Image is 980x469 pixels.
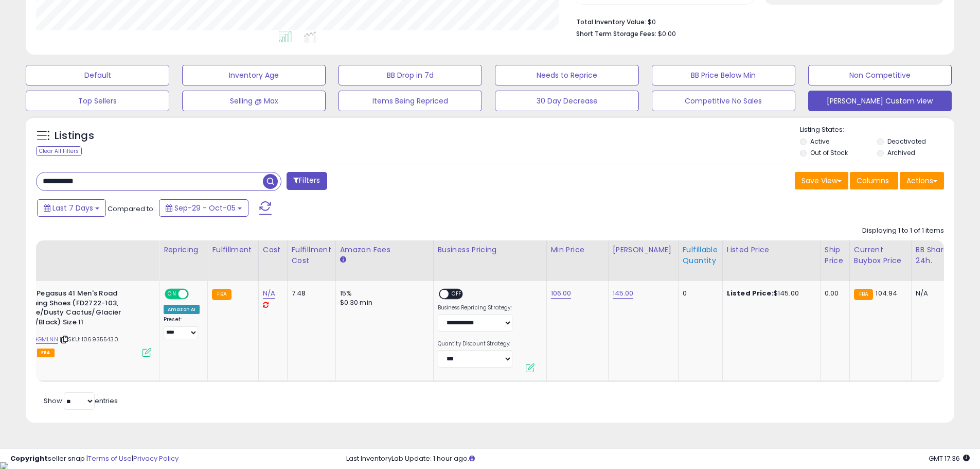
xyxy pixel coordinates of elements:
div: Current Buybox Price [854,245,907,266]
button: BB Price Below Min [652,65,795,85]
small: FBA [854,289,873,300]
b: Short Term Storage Fees: [576,29,656,38]
span: Last 7 Days [52,203,93,213]
div: Min Price [551,245,604,255]
a: 145.00 [613,288,634,299]
div: Listed Price [727,245,816,255]
button: Save View [795,172,848,189]
div: 15% [340,289,425,298]
span: OFF [187,290,204,299]
div: Business Pricing [438,245,542,255]
strong: Copyright [10,454,48,463]
span: Sep-29 - Oct-05 [174,203,236,213]
div: 0 [683,289,715,298]
button: Competitive No Sales [652,91,795,111]
button: Needs to Reprice [495,65,638,85]
span: Columns [857,176,889,186]
label: Business Repricing Strategy: [438,304,512,311]
div: 0.00 [825,289,842,298]
button: [PERSON_NAME] Custom view [808,91,952,111]
div: Last InventoryLab Update: 1 hour ago. [346,454,970,464]
div: Amazon AI [164,305,200,314]
div: Displaying 1 to 1 of 1 items [862,226,944,236]
button: Last 7 Days [37,199,106,217]
button: 30 Day Decrease [495,91,638,111]
div: Amazon Fees [340,245,429,255]
span: 2025-10-13 17:36 GMT [929,454,970,463]
span: Show: entries [44,396,118,406]
a: Privacy Policy [133,454,179,463]
label: Quantity Discount Strategy: [438,340,512,348]
label: Archived [887,148,915,157]
b: Nike Pegasus 41 Men's Road Running Shoes (FD2722-103, White/Dusty Cactus/Glacier Blue/Black) Size 11 [20,289,145,329]
div: Fulfillable Quantity [683,245,718,266]
label: Deactivated [887,137,926,146]
button: BB Drop in 7d [338,65,482,85]
button: Selling @ Max [182,91,326,111]
div: Clear All Filters [36,146,82,156]
button: Inventory Age [182,65,326,85]
div: Fulfillment [212,245,254,255]
a: N/A [263,288,275,299]
div: seller snap | | [10,454,179,464]
b: Listed Price: [727,288,774,298]
span: Compared to: [108,204,155,214]
span: FBA [37,349,55,357]
button: Actions [900,172,944,189]
button: Default [26,65,169,85]
div: Preset: [164,316,200,339]
a: Terms of Use [88,454,132,463]
div: $0.30 min [340,298,425,307]
span: 104.94 [876,288,897,298]
b: Total Inventory Value: [576,18,646,26]
small: Amazon Fees. [340,255,346,265]
div: $145.00 [727,289,812,298]
div: Ship Price [825,245,845,266]
div: Cost [263,245,283,255]
span: $0.00 [658,29,676,39]
button: Items Being Repriced [338,91,482,111]
a: B0CZHGMLNN [18,335,58,344]
label: Active [810,137,829,146]
button: Non Competitive [808,65,952,85]
div: 7.48 [292,289,328,298]
button: Columns [850,172,898,189]
button: Sep-29 - Oct-05 [159,199,248,217]
div: [PERSON_NAME] [613,245,674,255]
button: Top Sellers [26,91,169,111]
div: N/A [916,289,950,298]
small: FBA [212,289,231,300]
button: Filters [287,172,327,190]
label: Out of Stock [810,148,848,157]
div: BB Share 24h. [916,245,953,266]
h5: Listings [55,129,94,143]
a: 106.00 [551,288,572,299]
span: ON [166,290,179,299]
div: Repricing [164,245,203,255]
div: Fulfillment Cost [292,245,331,266]
p: Listing States: [800,125,954,135]
span: OFF [449,290,465,299]
span: | SKU: 1069355430 [60,335,118,343]
li: $0 [576,15,936,27]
